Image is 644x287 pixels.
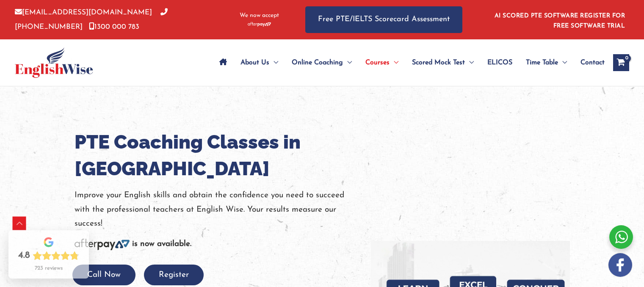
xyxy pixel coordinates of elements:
[365,48,390,77] span: Courses
[343,48,352,77] span: Menu Toggle
[89,23,139,30] a: 1300 000 783
[15,47,93,78] img: cropped-ew-logo
[15,9,168,30] a: [PHONE_NUMBER]
[526,48,558,77] span: Time Table
[144,271,204,279] a: Register
[132,240,191,248] b: is now available.
[18,250,30,262] div: 4.8
[305,6,462,33] a: Free PTE/IELTS Scorecard Assessment
[234,48,285,77] a: About UsMenu Toggle
[519,48,574,77] a: Time TableMenu Toggle
[240,48,269,77] span: About Us
[489,6,629,33] aside: Header Widget 1
[72,271,135,279] a: Call Now
[269,48,278,77] span: Menu Toggle
[487,48,512,77] span: ELICOS
[75,239,130,250] img: Afterpay-Logo
[574,48,605,77] a: Contact
[15,9,152,16] a: [EMAIL_ADDRESS][DOMAIN_NAME]
[390,48,398,77] span: Menu Toggle
[580,48,605,77] span: Contact
[412,48,465,77] span: Scored Mock Test
[248,22,271,27] img: Afterpay-Logo
[495,13,625,29] a: AI SCORED PTE SOFTWARE REGISTER FOR FREE SOFTWARE TRIAL
[144,265,204,285] button: Register
[240,11,279,20] span: We now accept
[35,265,63,272] div: 723 reviews
[292,48,343,77] span: Online Coaching
[75,129,358,182] h1: PTE Coaching Classes in [GEOGRAPHIC_DATA]
[613,54,629,71] a: View Shopping Cart, empty
[285,48,359,77] a: Online CoachingMenu Toggle
[558,48,567,77] span: Menu Toggle
[481,48,519,77] a: ELICOS
[18,250,79,262] div: Rating: 4.8 out of 5
[465,48,474,77] span: Menu Toggle
[213,48,605,77] nav: Site Navigation: Main Menu
[405,48,481,77] a: Scored Mock TestMenu Toggle
[608,253,632,277] img: white-facebook.png
[75,188,358,231] p: Improve your English skills and obtain the confidence you need to succeed with the professional t...
[72,265,135,285] button: Call Now
[359,48,405,77] a: CoursesMenu Toggle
